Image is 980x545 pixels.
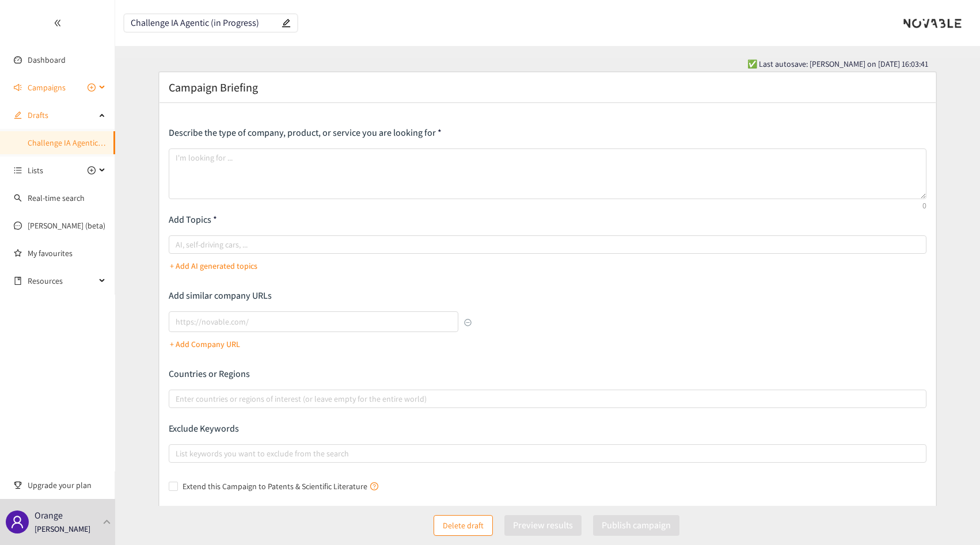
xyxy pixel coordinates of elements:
[14,277,22,285] span: book
[178,480,383,493] span: Extend this Campaign to Patents & Scientific Literature
[28,193,85,203] a: Real-time search
[28,138,142,148] a: Challenge IA Agentic (in Progress)
[28,242,106,265] a: My favourites
[169,289,472,302] p: Add similar company URLs
[14,166,22,174] span: unordered-list
[10,515,24,529] span: user
[176,447,178,460] input: List keywords you want to exclude from the search
[922,490,980,545] iframe: Chat Widget
[28,220,105,231] a: [PERSON_NAME] (beta)
[169,311,458,332] input: lookalikes url
[28,474,106,497] span: Upgrade your plan
[28,55,66,65] a: Dashboard
[14,481,22,489] span: trophy
[169,127,926,139] p: Describe the type of company, product, or service you are looking for
[35,523,90,535] p: [PERSON_NAME]
[170,338,240,350] p: + Add Company URL
[170,335,240,353] button: + Add Company URL
[169,79,258,96] h2: Campaign Briefing
[176,238,178,251] input: AI, self-driving cars, ...
[443,519,484,532] span: Delete draft
[169,214,926,226] p: Add Topics
[169,368,926,380] p: Countries or Regions
[28,269,96,292] span: Resources
[169,422,926,435] p: Exclude Keywords
[434,515,493,536] button: Delete draft
[28,159,43,182] span: Lists
[14,111,22,119] span: edit
[282,18,291,28] span: edit
[14,83,22,92] span: sound
[88,166,96,174] span: plus-circle
[35,508,63,523] p: Orange
[922,490,980,545] div: Widget de chat
[747,58,928,70] span: ✅ Last autosave: [PERSON_NAME] on [DATE] 16:03:41
[28,76,66,99] span: Campaigns
[54,19,62,27] span: double-left
[370,482,378,490] span: question-circle
[169,79,926,96] div: Campaign Briefing
[28,104,96,127] span: Drafts
[88,83,96,92] span: plus-circle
